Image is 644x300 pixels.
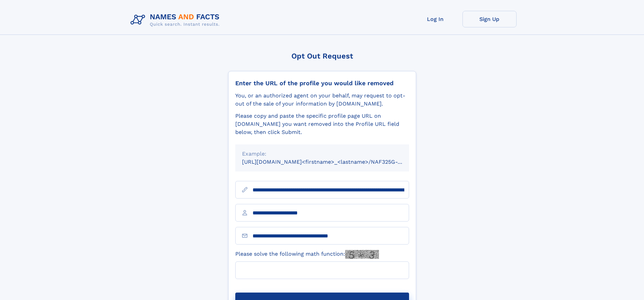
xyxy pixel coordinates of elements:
label: Please solve the following math function: [235,250,379,259]
div: Example: [242,150,402,158]
div: Please copy and paste the specific profile page URL on [DOMAIN_NAME] you want removed into the Pr... [235,112,409,136]
img: Logo Names and Facts [128,11,225,29]
div: Enter the URL of the profile you would like removed [235,79,409,87]
a: Sign Up [462,11,517,27]
a: Log In [408,11,462,27]
div: You, or an authorized agent on your behalf, may request to opt-out of the sale of your informatio... [235,92,409,108]
div: Opt Out Request [228,52,416,60]
small: [URL][DOMAIN_NAME]<firstname>_<lastname>/NAF325G-xxxxxxxx [242,159,422,165]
